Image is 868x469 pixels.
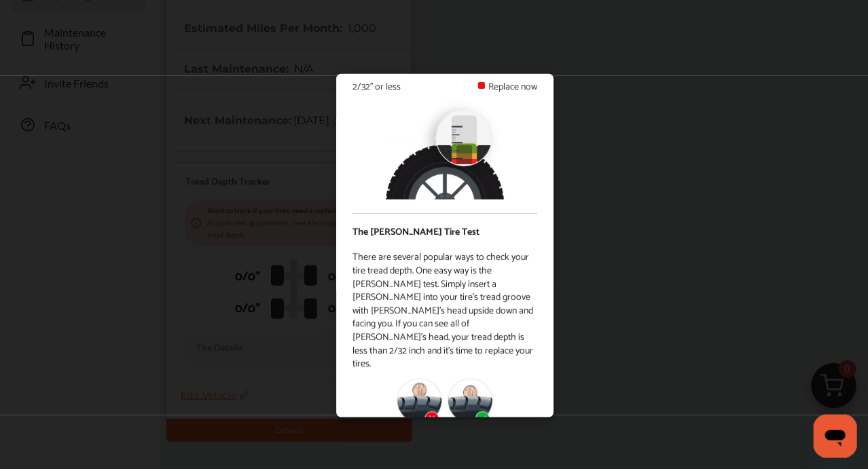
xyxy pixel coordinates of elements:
[396,374,494,428] img: tire-tread-depth-method.cbec115a.svg
[488,81,537,94] p: Replace now
[814,415,857,458] iframe: Button to launch messaging window, conversation in progress
[352,225,537,239] p: The [PERSON_NAME] Tire Test
[352,81,401,94] p: 2/32’’ or less
[352,251,537,371] p: There are several popular ways to check your tire tread depth. One easy way is the [PERSON_NAME] ...
[384,100,506,199] img: tire-tread-depth.a47f608a.svg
